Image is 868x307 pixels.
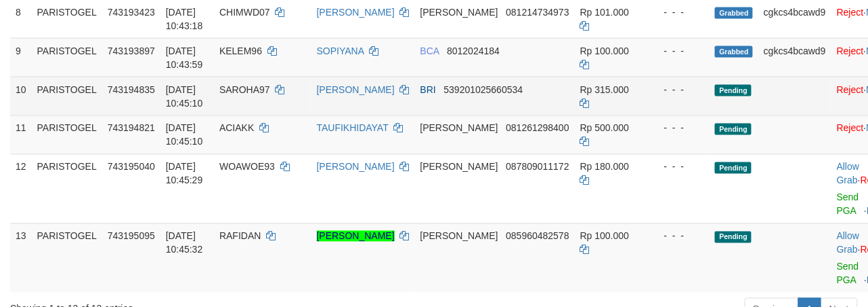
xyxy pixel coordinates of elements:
span: Rp 315.000 [580,84,629,95]
a: SOPIYANA [317,46,364,56]
a: TAUFIKHIDAYAT [317,123,389,134]
a: [PERSON_NAME] [317,84,395,95]
span: 743194821 [108,123,155,134]
span: Rp 100.000 [580,231,629,242]
a: [PERSON_NAME] [317,231,395,242]
span: BRI [420,84,436,95]
span: Copy 8012024184 to clipboard [447,46,500,56]
td: PARISTOGEL [32,223,102,293]
span: [DATE] 10:45:10 [166,84,203,109]
span: RAFIDAN [219,231,261,242]
a: Allow Grab [837,162,859,186]
span: [DATE] 10:43:59 [166,46,203,70]
span: Copy 081214734973 to clipboard [506,7,569,18]
span: Rp 180.000 [580,162,629,173]
span: Rp 500.000 [580,123,629,134]
span: Rp 101.000 [580,7,629,18]
td: 9 [10,38,32,77]
span: 743193423 [108,7,155,18]
span: Pending [715,232,752,243]
span: 743194835 [108,84,155,95]
span: · [837,162,861,186]
span: BCA [420,46,439,56]
td: cgkcs4bcawd9 [758,38,831,77]
div: - - - [653,44,705,58]
a: Reject [837,46,864,56]
span: [PERSON_NAME] [420,123,498,134]
span: WOAWOE93 [219,162,275,173]
span: Pending [715,124,752,135]
td: 13 [10,223,32,293]
span: [DATE] 10:45:10 [166,123,203,147]
span: 743195095 [108,231,155,242]
td: PARISTOGEL [32,38,102,77]
td: PARISTOGEL [32,77,102,115]
a: Reject [837,84,864,95]
td: 10 [10,77,32,115]
div: - - - [653,230,705,243]
span: · [837,231,861,255]
span: KELEM96 [219,46,262,56]
td: 11 [10,115,32,154]
span: [DATE] 10:45:29 [166,162,203,186]
a: Send PGA [837,261,859,286]
a: Reject [837,7,864,18]
span: ACIAKK [219,123,254,134]
div: - - - [653,5,705,19]
td: PARISTOGEL [32,154,102,223]
div: - - - [653,83,705,96]
span: CHIMWD07 [219,7,270,18]
span: [DATE] 10:43:18 [166,7,203,31]
span: Grabbed [715,7,753,19]
a: Allow Grab [837,231,859,255]
span: SAROHA97 [219,84,270,95]
div: - - - [653,160,705,174]
span: Pending [715,162,752,174]
span: Rp 100.000 [580,46,629,56]
a: Send PGA [837,192,859,217]
span: [DATE] 10:45:32 [166,231,203,255]
a: [PERSON_NAME] [317,162,395,173]
span: [PERSON_NAME] [420,231,498,242]
div: - - - [653,122,705,135]
span: Grabbed [715,46,753,58]
span: Copy 085960482578 to clipboard [506,231,569,242]
span: [PERSON_NAME] [420,162,498,173]
span: 743195040 [108,162,155,173]
span: Copy 087809011172 to clipboard [506,162,569,173]
span: Copy 081261298400 to clipboard [506,123,569,134]
span: [PERSON_NAME] [420,7,498,18]
td: 12 [10,154,32,223]
span: Copy 539201025660534 to clipboard [444,84,523,95]
a: Reject [837,123,864,134]
td: PARISTOGEL [32,115,102,154]
a: [PERSON_NAME] [317,7,395,18]
span: Pending [715,85,752,96]
span: 743193897 [108,46,155,56]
